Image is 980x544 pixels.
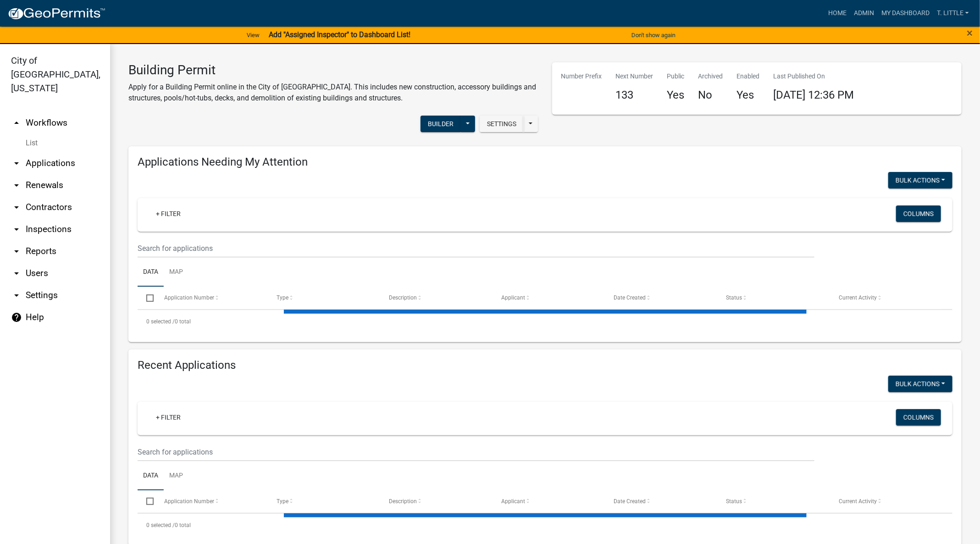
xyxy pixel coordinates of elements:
[830,287,942,309] datatable-header-cell: Current Activity
[501,294,525,301] span: Applicant
[138,359,952,372] h4: Recent Applications
[480,116,524,132] button: Settings
[149,409,188,426] a: + Filter
[138,461,164,491] a: Data
[421,116,461,132] button: Builder
[967,28,973,39] button: Close
[614,294,646,301] span: Date Created
[967,27,973,39] span: ×
[888,172,952,189] button: Bulk Actions
[616,72,653,81] p: Next Number
[164,498,214,505] span: Application Number
[146,522,175,528] span: 0 selected /
[128,82,538,104] p: Apply for a Building Permit online in the City of [GEOGRAPHIC_DATA]. This includes new constructi...
[138,490,155,512] datatable-header-cell: Select
[830,490,942,512] datatable-header-cell: Current Activity
[380,490,493,512] datatable-header-cell: Description
[493,287,605,309] datatable-header-cell: Applicant
[698,72,723,81] p: Archived
[667,72,685,81] p: Public
[164,461,188,491] a: Map
[850,5,878,22] a: Admin
[896,205,941,222] button: Columns
[128,62,538,78] h3: Building Permit
[380,287,493,309] datatable-header-cell: Description
[138,258,164,287] a: Data
[11,312,22,323] i: help
[839,294,877,301] span: Current Activity
[667,89,685,102] h4: Yes
[269,30,410,39] strong: Add "Assigned Inspector" to Dashboard List!
[614,498,646,505] span: Date Created
[774,72,854,81] p: Last Published On
[138,287,155,309] datatable-header-cell: Select
[138,239,814,258] input: Search for applications
[155,490,267,512] datatable-header-cell: Application Number
[718,287,830,309] datatable-header-cell: Status
[605,490,717,512] datatable-header-cell: Date Created
[605,287,717,309] datatable-header-cell: Date Created
[11,202,22,213] i: arrow_drop_down
[11,246,22,257] i: arrow_drop_down
[616,89,653,102] h4: 133
[155,287,267,309] datatable-header-cell: Application Number
[878,5,933,22] a: My Dashboard
[389,294,417,301] span: Description
[138,310,952,333] div: 0 total
[243,28,263,43] a: View
[718,490,830,512] datatable-header-cell: Status
[268,287,380,309] datatable-header-cell: Type
[933,5,973,22] a: T. Little
[698,89,723,102] h4: No
[164,258,188,287] a: Map
[11,268,22,279] i: arrow_drop_down
[11,224,22,235] i: arrow_drop_down
[11,117,22,128] i: arrow_drop_up
[146,318,175,325] span: 0 selected /
[11,180,22,191] i: arrow_drop_down
[138,443,814,461] input: Search for applications
[825,5,850,22] a: Home
[138,514,952,537] div: 0 total
[896,409,941,426] button: Columns
[561,72,602,81] p: Number Prefix
[164,294,214,301] span: Application Number
[138,155,952,169] h4: Applications Needing My Attention
[11,158,22,169] i: arrow_drop_down
[628,28,679,43] button: Don't show again
[149,205,188,222] a: + Filter
[389,498,417,505] span: Description
[726,294,742,301] span: Status
[737,72,760,81] p: Enabled
[737,89,760,102] h4: Yes
[268,490,380,512] datatable-header-cell: Type
[839,498,877,505] span: Current Activity
[726,498,742,505] span: Status
[277,294,288,301] span: Type
[888,376,952,392] button: Bulk Actions
[493,490,605,512] datatable-header-cell: Applicant
[501,498,525,505] span: Applicant
[277,498,288,505] span: Type
[11,290,22,301] i: arrow_drop_down
[774,89,854,101] span: [DATE] 12:36 PM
